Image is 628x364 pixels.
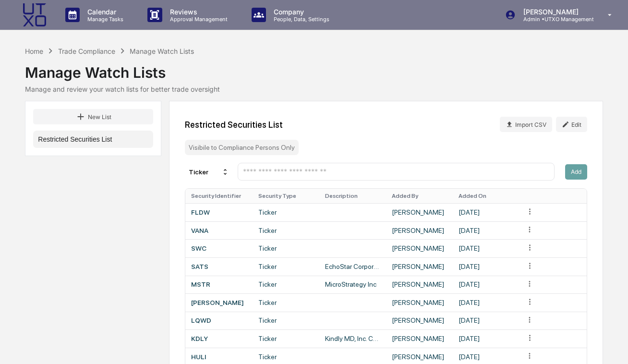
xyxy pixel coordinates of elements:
[453,293,519,312] td: [DATE]
[253,293,319,312] td: Ticker
[565,164,587,180] button: Add
[386,203,453,221] td: [PERSON_NAME]
[453,312,519,330] td: [DATE]
[162,8,232,16] p: Reviews
[130,47,194,55] div: Manage Watch Lists
[386,276,453,294] td: [PERSON_NAME]
[185,189,252,203] th: Security Identifier
[191,244,246,252] div: SWC
[453,329,519,348] td: [DATE]
[453,239,519,257] td: [DATE]
[191,280,246,288] div: MSTR
[319,257,386,276] td: EchoStar Corporation
[453,276,519,294] td: [DATE]
[25,56,603,81] div: Manage Watch Lists
[191,227,246,234] div: VANA
[253,189,319,203] th: Security Type
[185,120,283,130] div: Restricted Securities List
[253,276,319,294] td: Ticker
[453,221,519,240] td: [DATE]
[516,16,594,23] p: Admin • UTXO Management
[185,140,299,155] div: Visibile to Compliance Persons Only
[253,203,319,221] td: Ticker
[191,316,246,324] div: LQWD
[556,117,587,132] button: Edit
[386,329,453,348] td: [PERSON_NAME]
[253,221,319,240] td: Ticker
[453,257,519,276] td: [DATE]
[386,189,453,203] th: Added By
[386,257,453,276] td: [PERSON_NAME]
[319,329,386,348] td: Kindly MD, Inc. Common Stock
[319,276,386,294] td: MicroStrategy Inc
[319,189,386,203] th: Description
[162,16,232,23] p: Approval Management
[597,332,623,358] iframe: Open customer support
[33,109,153,124] button: New List
[516,8,594,16] p: [PERSON_NAME]
[191,208,246,216] div: FLDW
[266,8,334,16] p: Company
[191,299,246,306] div: [PERSON_NAME]
[386,312,453,330] td: [PERSON_NAME]
[23,3,46,26] img: logo
[253,312,319,330] td: Ticker
[386,293,453,312] td: [PERSON_NAME]
[25,47,43,55] div: Home
[191,335,246,342] div: KDLY
[191,263,246,270] div: SATS
[386,221,453,240] td: [PERSON_NAME]
[386,239,453,257] td: [PERSON_NAME]
[80,16,128,23] p: Manage Tasks
[33,131,153,148] button: Restricted Securities List
[253,239,319,257] td: Ticker
[80,8,128,16] p: Calendar
[253,257,319,276] td: Ticker
[58,47,115,55] div: Trade Compliance
[25,85,603,93] div: Manage and review your watch lists for better trade oversight
[191,353,246,361] div: HULI
[453,203,519,221] td: [DATE]
[453,189,519,203] th: Added On
[185,164,233,180] div: Ticker
[266,16,334,23] p: People, Data, Settings
[500,117,552,132] button: Import CSV
[253,329,319,348] td: Ticker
